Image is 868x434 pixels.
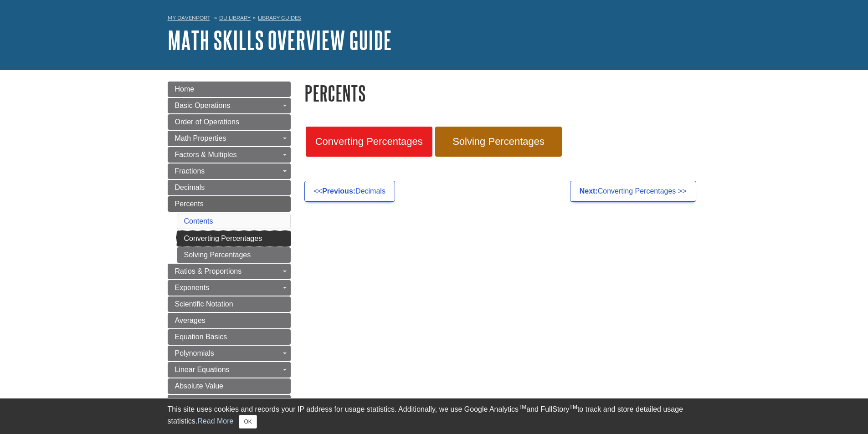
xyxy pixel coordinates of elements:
[304,181,395,202] a: <<Previous:Decimals
[168,264,291,279] a: Ratios & Proportions
[168,362,291,378] a: Linear Equations
[175,317,205,324] span: Averages
[442,136,555,148] span: Solving Percentages
[177,231,291,246] a: Converting Percentages
[580,187,598,195] strong: Next:
[175,349,214,357] span: Polynomials
[175,382,223,390] span: Absolute Value
[168,378,291,394] a: Absolute Value
[570,404,577,410] sup: TM
[175,184,205,191] span: Decimals
[168,14,210,22] a: My Davenport
[168,196,291,212] a: Percents
[168,163,291,179] a: Fractions
[168,180,291,195] a: Decimals
[175,300,233,308] span: Scientific Notation
[197,417,233,425] a: Read More
[175,333,227,341] span: Equation Basics
[435,127,562,157] a: Solving Percentages
[168,280,291,296] a: Exponents
[175,118,239,126] span: Order of Operations
[304,82,701,105] h1: Percents
[177,247,291,263] a: Solving Percentages
[168,131,291,146] a: Math Properties
[175,85,195,93] span: Home
[258,15,301,21] a: Library Guides
[219,15,251,21] a: DU Library
[239,415,257,429] button: Close
[175,200,204,208] span: Percents
[322,187,355,195] strong: Previous:
[175,151,237,158] span: Factors & Multiples
[168,12,701,26] nav: breadcrumb
[184,217,213,225] a: Contents
[570,181,696,202] a: Next:Converting Percentages >>
[168,147,291,163] a: Factors & Multiples
[168,114,291,130] a: Order of Operations
[175,284,210,291] span: Exponents
[175,267,242,275] span: Ratios & Proportions
[519,404,526,410] sup: TM
[175,102,231,109] span: Basic Operations
[175,134,226,142] span: Math Properties
[168,346,291,361] a: Polynomials
[313,136,426,148] span: Converting Percentages
[168,404,701,429] div: This site uses cookies and records your IP address for usage statistics. Additionally, we use Goo...
[168,82,291,97] a: Home
[168,329,291,345] a: Equation Basics
[168,296,291,312] a: Scientific Notation
[168,26,392,54] a: Math Skills Overview Guide
[175,167,205,175] span: Fractions
[175,366,230,373] span: Linear Equations
[168,98,291,113] a: Basic Operations
[168,395,291,410] a: Rational Expressions
[306,127,432,157] a: Converting Percentages
[168,313,291,328] a: Averages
